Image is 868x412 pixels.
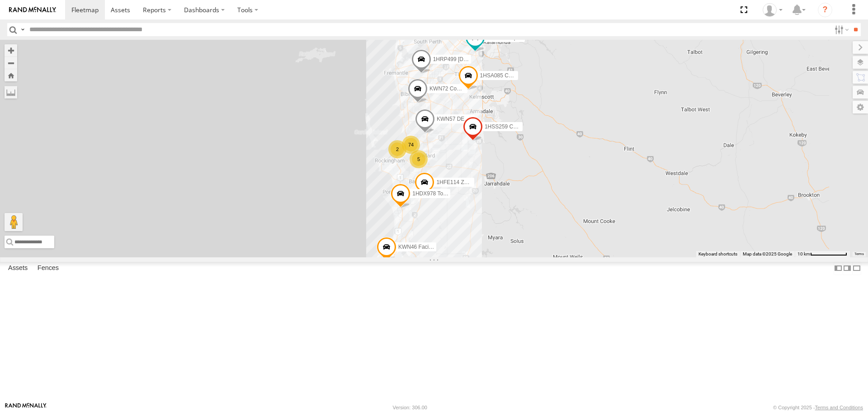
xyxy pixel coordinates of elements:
span: KWN46 Facil.Maint [398,244,445,251]
span: 1HDX978 Toyota Rav 4 Admin [412,190,486,197]
label: Hide Summary Table [852,262,861,275]
label: Dock Summary Table to the Left [834,262,843,275]
span: KWN57 DEFES [437,116,475,123]
span: 10 km [797,251,810,256]
span: Map data ©2025 Google [743,251,792,256]
div: 74 [402,136,420,154]
div: © Copyright 2025 - [773,405,863,410]
div: Version: 306.00 [393,405,427,410]
label: Assets [4,262,32,275]
div: Andrew Fisher [759,3,786,17]
span: 1HSA085 Coor. [DOMAIN_NAME] [480,73,563,79]
button: Zoom out [5,57,17,69]
label: Search Filter Options [831,23,850,36]
div: 5 [410,150,428,168]
a: Visit our Website [5,403,47,412]
button: Map Scale: 10 km per 78 pixels [795,251,850,257]
label: Map Settings [853,101,868,114]
label: Search Query [19,23,26,36]
i: ? [818,3,832,17]
label: Fences [33,262,63,275]
button: Drag Pegman onto the map to open Street View [5,213,23,231]
label: Measure [5,86,17,99]
button: Zoom in [5,44,17,57]
span: 1HFE114 Zone [436,180,473,186]
span: 1HRP499 [DOMAIN_NAME] [433,56,501,62]
button: Keyboard shortcuts [698,251,737,257]
span: KWN72 Compliance Officer [429,86,496,92]
div: 2 [388,140,406,158]
a: Terms and Conditions [815,405,863,410]
button: Zoom Home [5,69,17,81]
span: 1HSS259 Coor.Enviro Plan & Develop [485,124,576,130]
label: Dock Summary Table to the Right [843,262,852,275]
a: Terms [854,252,864,256]
img: rand-logo.svg [9,7,56,13]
